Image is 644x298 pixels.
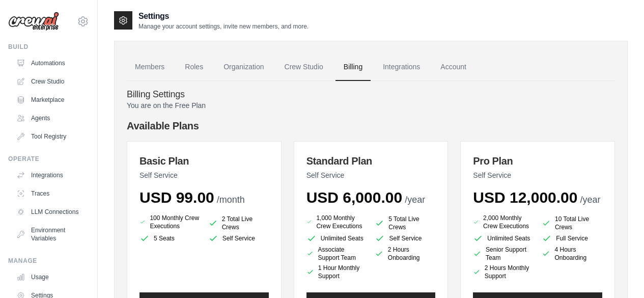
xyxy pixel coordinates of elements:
span: USD 6,000.00 [306,189,402,206]
li: Unlimited Seats [473,233,534,243]
span: /month [217,195,245,205]
li: 2 Total Live Crews [208,215,269,231]
p: You are on the Free Plan [127,100,615,111]
a: Environment Variables [12,222,89,247]
span: /year [405,195,425,205]
a: Tool Registry [12,128,89,145]
li: 2 Hours Onboarding [375,246,435,262]
li: 5 Seats [139,233,200,243]
li: Self Service [208,233,269,243]
h3: Pro Plan [473,154,602,168]
a: Account [432,53,474,81]
img: Logo [8,12,59,31]
a: Members [127,53,173,81]
span: USD 12,000.00 [473,189,577,206]
a: Roles [177,53,211,81]
li: Senior Support Team [473,246,534,262]
p: Self Service [473,170,602,180]
a: Organization [215,53,272,81]
li: 1,000 Monthly Crew Executions [306,213,367,231]
a: Integrations [12,167,89,183]
h4: Available Plans [127,119,615,133]
h4: Billing Settings [127,89,615,100]
a: Agents [12,110,89,126]
a: Billing [335,53,371,81]
p: Self Service [306,170,436,180]
li: 4 Hours Onboarding [542,246,602,262]
a: Traces [12,185,89,202]
li: 2,000 Monthly Crew Executions [473,213,534,231]
a: Crew Studio [276,53,331,81]
span: /year [580,195,600,205]
span: USD 99.00 [139,189,214,206]
div: Manage [8,257,89,265]
li: 1 Hour Monthly Support [306,264,367,280]
li: Self Service [375,233,435,243]
li: Unlimited Seats [306,233,367,243]
a: Usage [12,269,89,285]
a: Automations [12,55,89,71]
div: Build [8,43,89,51]
h3: Standard Plan [306,154,436,168]
h2: Settings [138,10,309,22]
a: LLM Connections [12,204,89,220]
li: 100 Monthly Crew Executions [139,213,200,231]
li: Associate Support Team [306,246,367,262]
li: Full Service [542,233,602,243]
a: Marketplace [12,92,89,108]
a: Integrations [375,53,428,81]
h3: Basic Plan [139,154,269,168]
li: 10 Total Live Crews [542,215,602,231]
p: Self Service [139,170,269,180]
div: Operate [8,155,89,163]
a: Crew Studio [12,73,89,90]
li: 2 Hours Monthly Support [473,264,534,280]
p: Manage your account settings, invite new members, and more. [138,22,309,31]
li: 5 Total Live Crews [375,215,435,231]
